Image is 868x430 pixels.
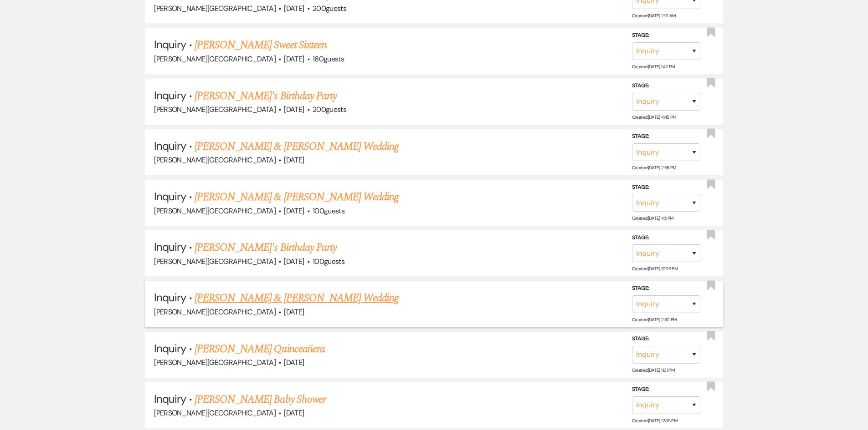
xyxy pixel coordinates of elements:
[284,257,304,266] span: [DATE]
[632,13,676,19] span: Created: [DATE] 2:01 AM
[284,155,304,165] span: [DATE]
[284,4,304,13] span: [DATE]
[632,283,700,293] label: Stage:
[154,105,276,114] span: [PERSON_NAME][GEOGRAPHIC_DATA]
[154,257,276,266] span: [PERSON_NAME][GEOGRAPHIC_DATA]
[632,233,700,243] label: Stage:
[195,341,325,357] a: [PERSON_NAME] Quinceañera
[195,290,399,306] a: [PERSON_NAME] & [PERSON_NAME] Wedding
[195,189,399,205] a: [PERSON_NAME] & [PERSON_NAME] Wedding
[632,266,678,272] span: Created: [DATE] 10:26 PM
[154,88,186,102] span: Inquiry
[154,189,186,203] span: Inquiry
[313,206,344,216] span: 100 guests
[284,206,304,216] span: [DATE]
[154,290,186,304] span: Inquiry
[195,239,337,256] a: [PERSON_NAME]'s Birthday Party
[284,54,304,64] span: [DATE]
[313,105,346,114] span: 200 guests
[284,408,304,418] span: [DATE]
[154,206,276,216] span: [PERSON_NAME][GEOGRAPHIC_DATA]
[154,240,186,254] span: Inquiry
[154,139,186,153] span: Inquiry
[195,88,337,104] a: [PERSON_NAME]'s Birthday Party
[632,64,675,70] span: Created: [DATE] 1:42 PM
[154,4,276,13] span: [PERSON_NAME][GEOGRAPHIC_DATA]
[284,358,304,367] span: [DATE]
[195,37,327,53] a: [PERSON_NAME] Sweet Sixteen
[632,384,700,395] label: Stage:
[154,341,186,355] span: Inquiry
[154,307,276,317] span: [PERSON_NAME][GEOGRAPHIC_DATA]
[284,105,304,114] span: [DATE]
[154,392,186,406] span: Inquiry
[154,155,276,165] span: [PERSON_NAME][GEOGRAPHIC_DATA]
[632,114,676,120] span: Created: [DATE] 4:45 PM
[632,418,677,424] span: Created: [DATE] 12:35 PM
[284,307,304,317] span: [DATE]
[154,54,276,64] span: [PERSON_NAME][GEOGRAPHIC_DATA]
[632,30,700,40] label: Stage:
[632,334,700,344] label: Stage:
[313,54,344,64] span: 160 guests
[154,408,276,418] span: [PERSON_NAME][GEOGRAPHIC_DATA]
[632,182,700,192] label: Stage:
[195,138,399,155] a: [PERSON_NAME] & [PERSON_NAME] Wedding
[154,37,186,51] span: Inquiry
[195,391,326,408] a: [PERSON_NAME] Baby Shower
[632,165,676,171] span: Created: [DATE] 2:58 PM
[632,367,674,373] span: Created: [DATE] 11:31 PM
[632,81,700,91] label: Stage:
[632,215,673,221] span: Created: [DATE] 4:11 PM
[313,257,344,266] span: 100 guests
[313,4,346,13] span: 200 guests
[632,132,700,142] label: Stage:
[154,358,276,367] span: [PERSON_NAME][GEOGRAPHIC_DATA]
[632,316,677,322] span: Created: [DATE] 2:30 PM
